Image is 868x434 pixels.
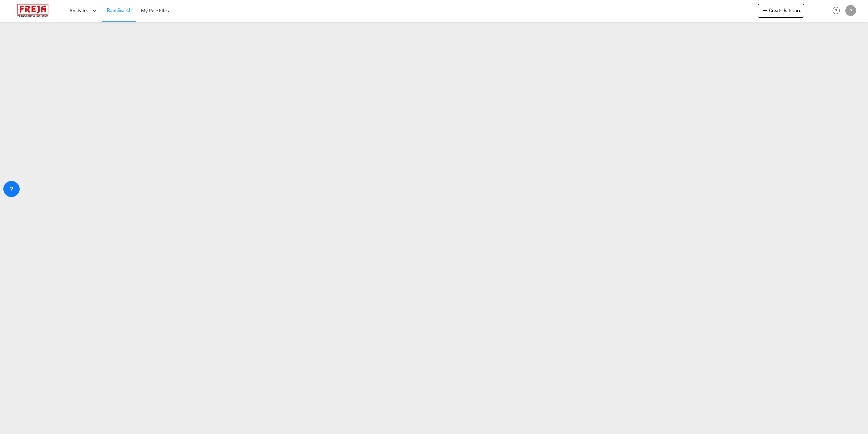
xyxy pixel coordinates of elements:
[830,5,842,16] span: Help
[830,5,845,17] div: Help
[69,7,88,14] span: Analytics
[107,7,132,13] span: Rate Search
[10,3,56,18] img: 586607c025bf11f083711d99603023e7.png
[141,7,169,13] span: My Rate Files
[758,4,804,18] button: icon-plus 400-fgCreate Ratecard
[761,6,769,14] md-icon: icon-plus 400-fg
[845,5,856,16] div: P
